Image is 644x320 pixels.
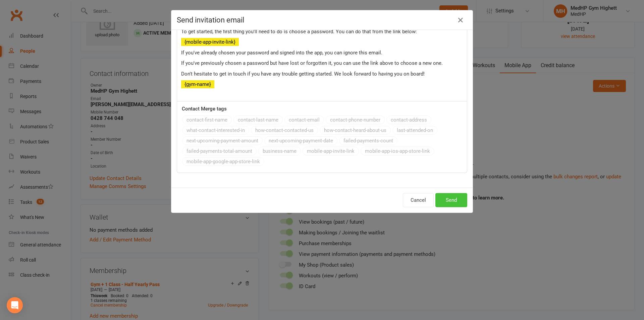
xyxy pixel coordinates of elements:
[181,59,463,67] p: If you've previously chosen a password but have lost or forgotten it, you can use the link above ...
[435,193,467,207] button: Send
[181,70,463,78] p: Don't hesitate to get in touch if you have any trouble getting started. We look forward to having...
[182,105,227,113] label: Contact Merge tags
[403,193,434,207] button: Cancel
[177,16,467,24] h4: Send invitation email
[181,49,463,57] p: If you've already chosen your password and signed into the app, you can ignore this email.
[181,28,463,36] p: To get started, the first thing you'll need to do is choose a password. You can do that from the ...
[455,15,466,26] button: Close
[7,297,23,313] div: Open Intercom Messenger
